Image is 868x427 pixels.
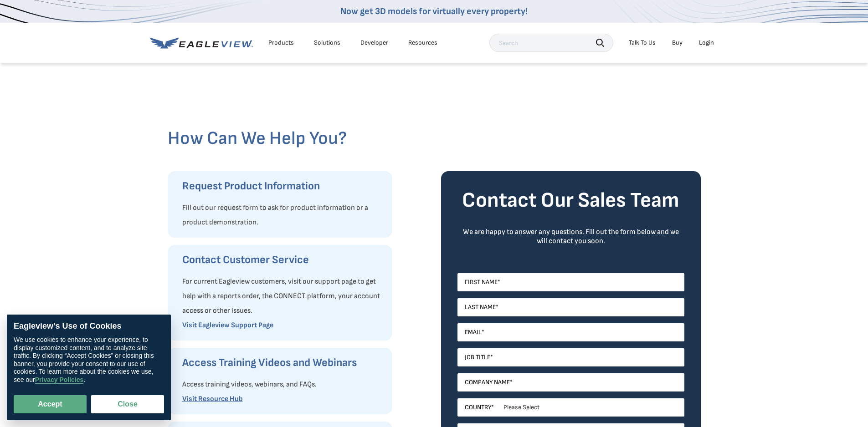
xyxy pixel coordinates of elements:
[457,228,684,246] div: We are happy to answer any questions. Fill out the form below and we will contact you soon.
[489,34,613,52] input: Search
[182,179,383,193] h3: Request Product Information
[14,336,164,384] div: We use cookies to enhance your experience, to display customized content, and to analyze site tra...
[14,321,164,331] div: Eagleview’s Use of Cookies
[168,127,701,149] h2: How Can We Help You?
[182,321,273,330] a: Visit Eagleview Support Page
[182,377,383,392] p: Access training videos, webinars, and FAQs.
[672,39,683,47] a: Buy
[182,253,383,267] h3: Contact Customer Service
[408,39,437,47] div: Resources
[14,395,87,413] button: Accept
[314,39,340,47] div: Solutions
[629,39,656,47] div: Talk To Us
[360,39,388,47] a: Developer
[182,395,243,403] a: Visit Resource Hub
[35,376,84,384] a: Privacy Policies
[182,201,383,230] p: Fill out our request form to ask for product information or a product demonstration.
[699,39,714,47] div: Login
[182,274,383,318] p: For current Eagleview customers, visit our support page to get help with a reports order, the CON...
[462,188,679,213] strong: Contact Our Sales Team
[268,39,294,47] div: Products
[182,356,383,370] h3: Access Training Videos and Webinars
[91,395,164,413] button: Close
[340,6,528,17] a: Now get 3D models for virtually every property!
